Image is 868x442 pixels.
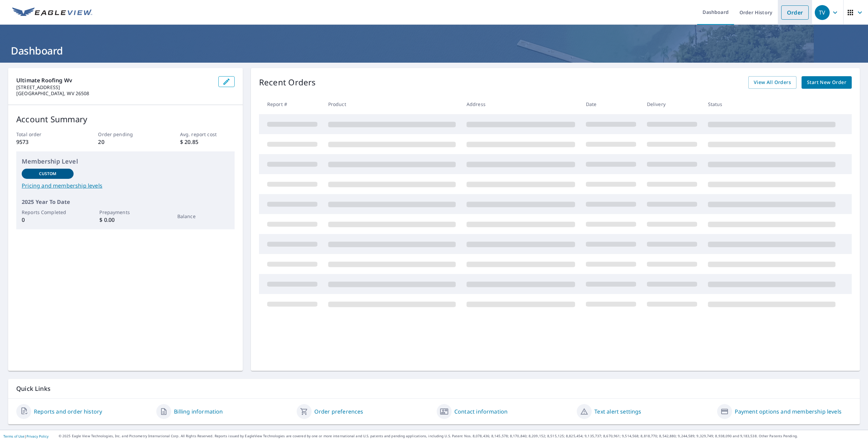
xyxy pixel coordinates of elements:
[781,5,809,20] a: Order
[22,157,229,166] p: Membership Level
[99,216,151,224] p: $ 0.00
[16,384,852,393] p: Quick Links
[22,182,229,190] a: Pricing and membership levels
[748,76,796,89] a: View All Orders
[180,131,235,138] p: Avg. report cost
[3,434,48,438] p: |
[180,138,235,146] p: $ 20.85
[16,84,213,90] p: [STREET_ADDRESS]
[98,131,153,138] p: Order pending
[259,94,323,114] th: Report #
[735,407,842,416] a: Payment options and membership levels
[174,407,223,416] a: Billing information
[16,131,71,138] p: Total order
[99,209,151,216] p: Prepayments
[259,76,316,89] p: Recent Orders
[59,434,865,439] p: © 2025 Eagle View Technologies, Inc. and Pictometry International Corp. All Rights Reserved. Repo...
[754,78,791,87] span: View All Orders
[16,90,213,97] p: [GEOGRAPHIC_DATA], WV 26508
[26,434,48,439] a: Privacy Policy
[16,138,71,146] p: 9573
[34,407,102,416] a: Reports and order history
[314,407,363,416] a: Order preferences
[22,216,74,224] p: 0
[12,7,92,18] img: EV Logo
[16,113,235,125] p: Account Summary
[454,407,508,416] a: Contact information
[98,138,153,146] p: 20
[802,76,852,89] a: Start New Order
[323,94,461,114] th: Product
[642,94,703,114] th: Delivery
[580,94,642,114] th: Date
[22,209,74,216] p: Reports Completed
[8,44,860,58] h1: Dashboard
[3,434,24,439] a: Terms of Use
[16,76,213,84] p: Ultimate Roofing Wv
[177,213,229,220] p: Balance
[39,171,57,177] p: Custom
[815,5,830,20] div: TV
[461,94,580,114] th: Address
[703,94,841,114] th: Status
[22,198,229,206] p: 2025 Year To Date
[594,407,641,416] a: Text alert settings
[807,78,846,87] span: Start New Order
